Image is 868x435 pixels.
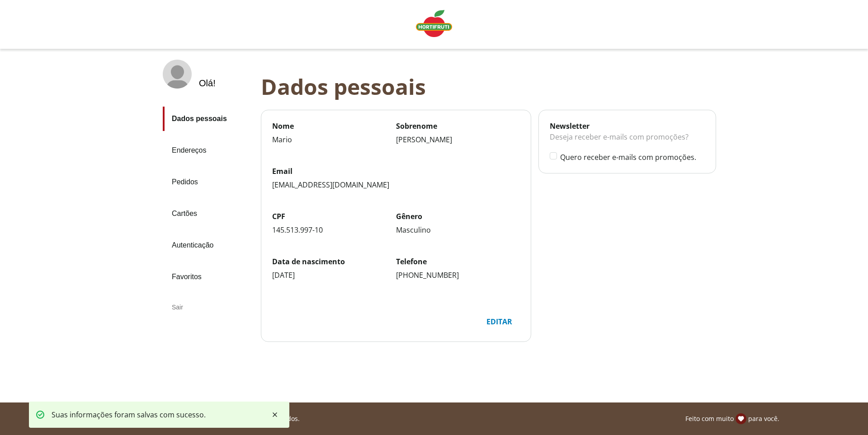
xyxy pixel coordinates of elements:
[396,121,520,131] label: Sobrenome
[550,121,705,131] div: Newsletter
[479,313,520,331] button: Editar
[412,6,456,42] a: Logo
[163,296,254,318] div: Sair
[272,135,396,145] div: Mario
[261,74,723,99] div: Dados pessoais
[163,265,254,289] a: Favoritos
[272,166,520,176] label: Email
[736,413,746,424] img: amor
[416,10,452,37] img: Logo
[163,138,254,163] a: Endereços
[560,152,705,162] label: Quero receber e-mails com promoções.
[550,131,705,152] div: Deseja receber e-mails com promoções?
[163,107,254,131] a: Dados pessoais
[272,211,396,221] label: CPF
[396,257,520,267] label: Telefone
[163,201,254,226] a: Cartões
[272,225,396,235] div: 145.513.997-10
[199,78,216,89] div: Olá !
[479,313,519,330] div: Editar
[272,121,396,131] label: Nome
[272,257,396,267] label: Data de nascimento
[4,413,864,424] div: Linha de sessão
[396,225,520,235] div: Masculino
[396,135,520,145] div: [PERSON_NAME]
[396,211,520,221] label: Gênero
[685,413,779,424] p: Feito com muito para você.
[272,270,396,280] div: [DATE]
[163,233,254,257] a: Autenticação
[272,180,520,190] div: [EMAIL_ADDRESS][DOMAIN_NAME]
[44,411,213,419] div: Suas informações foram salvas com sucesso.
[163,170,254,194] a: Pedidos
[396,270,520,280] div: [PHONE_NUMBER]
